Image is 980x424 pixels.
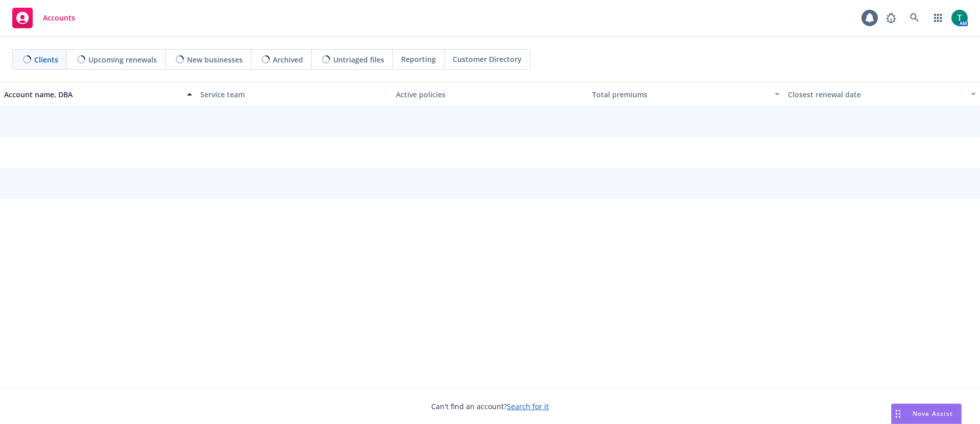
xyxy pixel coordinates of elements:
button: Service team [196,82,392,107]
div: Active policies [396,89,584,100]
span: Clients [34,54,58,65]
a: Search for it [507,401,549,411]
img: photo [951,10,968,26]
span: Can't find an account? [431,401,549,412]
span: Accounts [43,14,75,22]
span: Archived [273,54,303,65]
button: Active policies [392,82,588,107]
span: Customer Directory [453,54,522,65]
div: Account name, DBA [4,89,181,100]
div: Service team [200,89,388,100]
a: Report a Bug [881,8,901,28]
span: Untriaged files [333,54,384,65]
button: Total premiums [588,82,784,107]
button: Closest renewal date [784,82,980,107]
a: Search [904,8,925,28]
button: Nova Assist [891,404,962,424]
div: Closest renewal date [788,89,965,100]
a: Accounts [8,4,79,32]
div: Total premiums [592,89,769,100]
div: Drag to move [892,404,904,423]
span: Nova Assist [913,409,953,418]
span: Upcoming renewals [88,54,157,65]
span: Reporting [401,54,436,65]
a: Switch app [928,8,948,28]
span: New businesses [187,54,243,65]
